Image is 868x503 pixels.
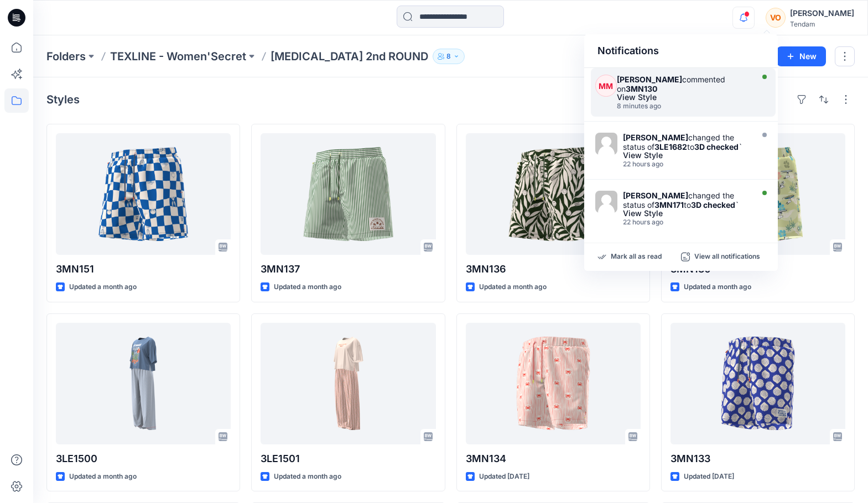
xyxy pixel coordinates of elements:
a: 3LE1500 [56,323,231,444]
strong: 3MN171 [654,200,684,209]
div: Tendam [790,20,854,28]
a: 3LE1501 [261,323,435,444]
img: Marta Miquel [595,133,617,155]
p: Updated [DATE] [479,471,529,483]
h4: Styles [46,93,80,106]
p: [MEDICAL_DATA] 2nd ROUND [271,49,428,64]
div: MM [595,75,617,97]
div: View Style [617,93,750,101]
strong: 3LE1682 [654,142,687,151]
p: Updated [DATE] [684,471,734,483]
p: 3MN134 [466,451,641,467]
div: Notifications [584,34,778,68]
p: 3MN137 [261,261,435,277]
a: TEXLINE - Women'Secret [110,49,246,64]
p: Updated a month ago [69,281,137,293]
a: 3MN136 [466,133,641,255]
a: 3MN134 [466,323,641,444]
div: [PERSON_NAME] [790,7,854,20]
a: 3MN151 [56,133,231,255]
a: 3MN133 [671,323,845,444]
div: Friday, August 29, 2025 08:50 [617,102,750,110]
button: 8 [433,49,465,64]
div: View Style [623,209,750,217]
div: Thursday, August 28, 2025 11:21 [623,160,750,168]
p: Updated a month ago [274,281,341,293]
p: 3MN133 [671,451,845,467]
button: New [777,46,826,66]
div: commented on [617,75,750,93]
strong: [PERSON_NAME] [617,75,682,84]
div: VO [766,8,786,28]
a: Folders [46,49,86,64]
p: 8 [446,50,451,62]
p: 3LE1500 [56,451,231,467]
div: changed the status of to ` [623,133,750,151]
div: Thursday, August 28, 2025 11:12 [623,218,750,226]
img: Marta Miquel [595,191,617,213]
p: 3LE1501 [261,451,435,467]
strong: 3MN130 [626,84,657,93]
strong: [PERSON_NAME] [623,191,688,200]
p: 3MN136 [466,261,641,277]
strong: 3D checked [694,142,739,151]
div: changed the status of to ` [623,191,750,209]
p: 3MN151 [56,261,231,277]
strong: [PERSON_NAME] [623,133,688,142]
p: Mark all as read [611,252,662,262]
p: Updated a month ago [274,471,341,483]
strong: 3D checked [691,200,735,209]
div: View Style [623,151,750,159]
p: View all notifications [694,252,760,262]
p: Updated a month ago [684,281,751,293]
a: 3MN137 [261,133,435,255]
p: Updated a month ago [479,281,547,293]
p: Updated a month ago [69,471,137,483]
